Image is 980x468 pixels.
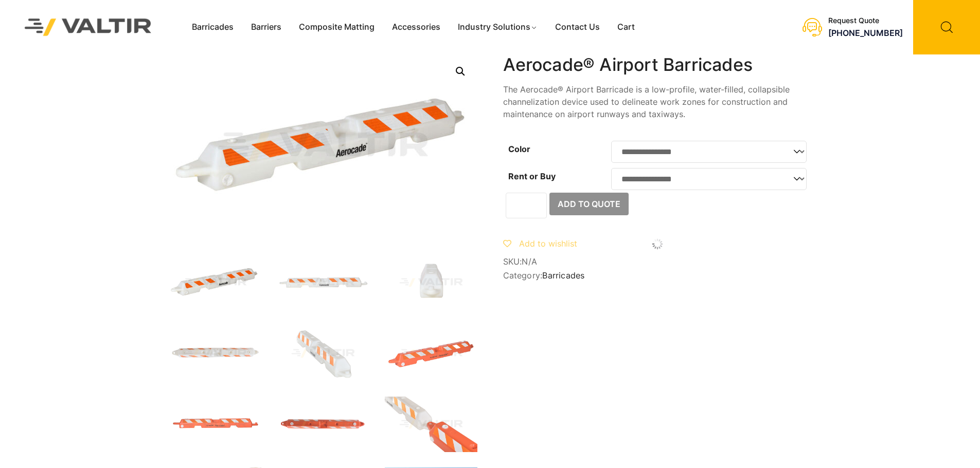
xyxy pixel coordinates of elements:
[169,326,261,381] img: Aerocade_Nat_Top.jpg
[277,255,369,310] img: Aerocade_Nat_Front-1.jpg
[385,397,477,452] img: Aerocade_Org_x1.jpg
[277,326,369,381] img: Aerocade_Nat_x1-1.jpg
[169,255,261,310] img: Aerocade_Nat_3Q-1.jpg
[508,171,556,181] label: Rent or Buy
[183,20,242,35] a: Barricades
[503,271,812,280] span: Category:
[549,193,629,215] button: Add to Quote
[169,397,261,452] img: Aerocade_Org_Front.jpg
[385,326,477,381] img: Aerocade_Org_3Q.jpg
[542,270,584,280] a: Barricades
[290,20,383,35] a: Composite Matting
[508,144,530,154] label: Color
[242,20,290,35] a: Barriers
[828,16,903,25] div: Request Quote
[609,20,644,35] a: Cart
[828,28,903,38] a: [PHONE_NUMBER]
[449,20,546,35] a: Industry Solutions
[522,256,537,267] span: N/A
[385,255,477,310] img: Aerocade_Nat_Side.jpg
[503,257,812,267] span: SKU:
[546,20,609,35] a: Contact Us
[383,20,449,35] a: Accessories
[503,83,812,120] p: The Aerocade® Airport Barricade is a low-profile, water-filled, collapsible channelization device...
[506,193,547,218] input: Product quantity
[503,54,812,76] h1: Aerocade® Airport Barricades
[277,397,369,452] img: Aerocade_Org_Top.jpg
[11,5,165,49] img: Valtir Rentals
